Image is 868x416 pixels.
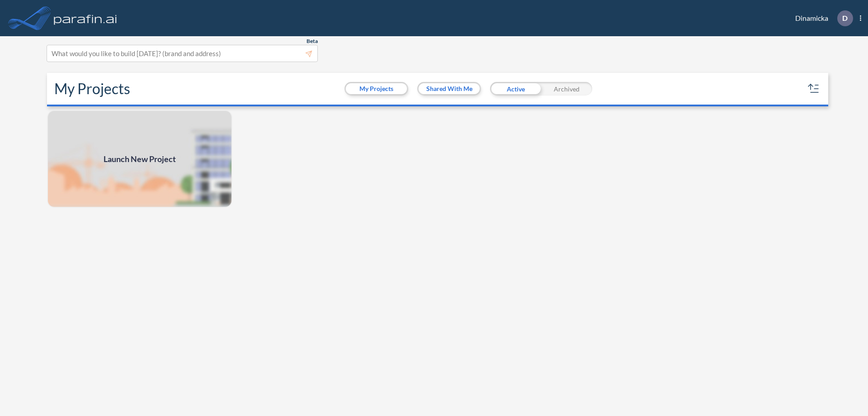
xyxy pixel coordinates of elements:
[54,80,130,97] h2: My Projects
[842,14,848,22] p: D
[782,10,861,26] div: Dinamicka
[807,81,821,96] button: sort
[419,83,480,94] button: Shared With Me
[47,110,232,208] img: add
[346,83,407,94] button: My Projects
[52,9,119,27] img: logo
[490,82,541,96] div: Active
[307,38,318,45] span: Beta
[47,110,232,208] a: Launch New Project
[104,153,176,165] span: Launch New Project
[541,82,592,96] div: Archived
